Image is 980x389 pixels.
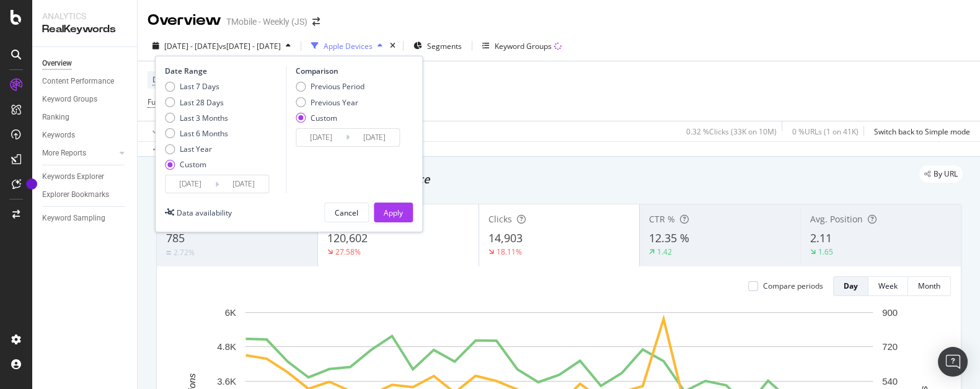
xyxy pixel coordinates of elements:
text: 6K [225,307,236,318]
span: Full URL [148,97,175,107]
div: Analytics [42,10,127,22]
div: Content Performance [42,75,114,88]
a: Keyword Groups [42,93,128,106]
div: Keyword Groups [42,93,97,106]
div: Overview [42,57,72,70]
div: Last 3 Months [180,113,228,123]
button: Switch back to Simple mode [869,121,970,141]
button: Month [908,276,951,296]
div: Previous Period [311,81,364,92]
div: Last 6 Months [165,128,228,139]
span: 120,602 [327,230,368,245]
div: Custom [311,113,337,123]
button: Week [868,276,908,296]
text: 4.8K [217,341,236,352]
div: times [387,40,398,52]
button: Apply [374,203,413,222]
a: Ranking [42,111,128,124]
span: 785 [166,230,185,245]
div: Cancel [335,208,358,218]
div: 0.32 % Clicks ( 33K on 10M ) [686,126,777,137]
text: 3.6K [217,376,236,387]
div: Last 28 Days [165,97,228,108]
div: Previous Year [311,97,358,108]
a: Keywords Explorer [42,170,128,183]
button: Apply [148,121,183,141]
div: Day [844,281,858,291]
div: Previous Period [296,81,364,92]
span: Segments [427,41,462,51]
span: By URL [934,170,958,178]
div: Tooltip anchor [26,178,37,190]
button: [DATE] - [DATE]vs[DATE] - [DATE] [148,36,296,56]
a: More Reports [42,147,116,160]
div: Keywords [42,129,75,142]
div: Open Intercom Messenger [938,347,968,377]
div: Last Year [165,144,228,154]
span: 14,903 [488,230,523,245]
button: Cancel [324,203,369,222]
div: legacy label [919,165,963,183]
a: Keyword Sampling [42,212,128,225]
div: 1.42 [657,247,672,257]
span: Avg. Position [810,213,863,225]
div: Keyword Sampling [42,212,105,225]
div: 2.72% [174,247,195,258]
div: Overview [148,10,221,31]
span: Clicks [488,213,512,225]
a: Keywords [42,129,128,142]
div: RealKeywords [42,22,127,37]
div: Compare periods [763,281,823,291]
button: Apple Devices [306,36,387,56]
div: Keywords Explorer [42,170,104,183]
div: Last 6 Months [180,128,228,139]
span: 2.11 [810,230,832,245]
input: End Date [350,129,399,146]
span: [DATE] - [DATE] [164,41,219,51]
div: Last Year [180,144,212,154]
div: Date Range [165,66,283,76]
div: Ranking [42,111,69,124]
div: Week [878,281,898,291]
input: End Date [219,175,268,193]
div: TMobile - Weekly (JS) [226,15,307,28]
div: Explorer Bookmarks [42,188,109,201]
div: Data availability [177,208,232,218]
div: Comparison [296,66,404,76]
div: 27.58% [335,247,361,257]
div: Previous Year [296,97,364,108]
div: More Reports [42,147,86,160]
input: Start Date [296,129,346,146]
button: Keyword Groups [477,36,567,56]
button: Day [833,276,868,296]
text: 720 [882,341,898,352]
text: 900 [882,307,898,318]
div: Switch back to Simple mode [874,126,970,137]
div: Last 7 Days [180,81,219,92]
div: Apply [384,208,403,218]
div: Keyword Groups [495,41,552,51]
span: 12.35 % [649,230,689,245]
div: Custom [180,159,206,170]
div: Last 3 Months [165,113,228,123]
a: Content Performance [42,75,128,88]
input: Start Date [166,175,215,193]
div: 0 % URLs ( 1 on 41K ) [792,126,859,137]
div: Last 7 Days [165,81,228,92]
div: Custom [296,113,364,123]
a: Overview [42,57,128,70]
text: 540 [882,376,898,387]
div: Month [918,281,940,291]
div: 1.65 [818,247,833,257]
div: Custom [165,159,228,170]
span: Device [152,74,176,85]
div: arrow-right-arrow-left [312,17,320,26]
button: Segments [408,36,467,56]
div: Last 28 Days [180,97,224,108]
span: CTR % [649,213,675,225]
img: Equal [166,251,171,255]
div: Apple Devices [324,41,373,51]
a: Explorer Bookmarks [42,188,128,201]
div: 18.11% [497,247,522,257]
span: vs [DATE] - [DATE] [219,41,281,51]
